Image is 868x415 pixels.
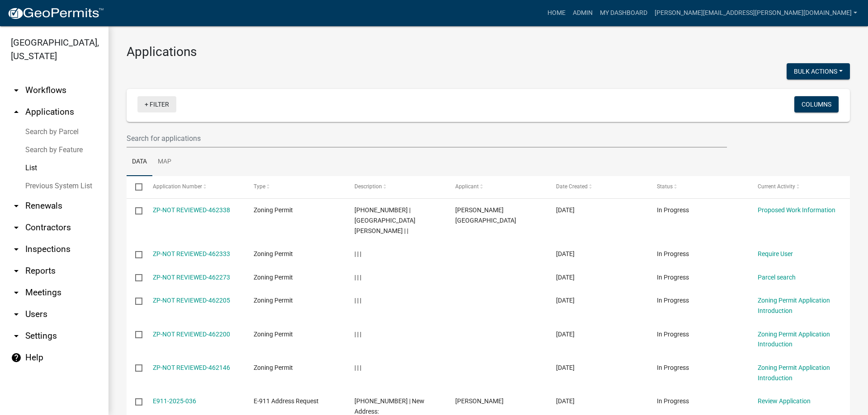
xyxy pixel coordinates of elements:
a: Home [544,5,569,22]
span: | | | [354,331,361,338]
span: | | | [354,274,361,281]
a: + Filter [137,96,176,112]
a: Zoning Permit Application Introduction [758,297,830,314]
a: ZP-NOT REVIEWED-462338 [153,206,230,214]
span: todd a westendorf [455,206,516,224]
span: Zoning Permit [254,274,293,281]
span: Zoning Permit [254,297,293,304]
i: arrow_drop_down [11,266,22,276]
datatable-header-cell: Type [245,176,345,198]
i: arrow_drop_down [11,309,22,320]
datatable-header-cell: Application Number [144,176,245,198]
h3: Applications [127,44,850,60]
i: arrow_drop_down [11,331,22,341]
span: 08/11/2025 [556,397,575,405]
span: | | | [354,250,361,257]
i: arrow_drop_down [11,201,22,211]
i: arrow_drop_down [11,85,22,96]
datatable-header-cell: Current Activity [749,176,850,198]
span: 08/11/2025 [556,364,575,371]
a: ZP-NOT REVIEWED-462333 [153,250,230,257]
span: In Progress [657,364,689,371]
a: Review Application [758,397,811,405]
span: 45-072-5157 | WESTENDORF, TODD | | [354,206,415,234]
span: In Progress [657,397,689,405]
datatable-header-cell: Description [346,176,447,198]
a: Zoning Permit Application Introduction [758,364,830,382]
a: ZP-NOT REVIEWED-462146 [153,364,230,371]
i: arrow_drop_up [11,107,22,117]
span: In Progress [657,274,689,281]
a: E911-2025-036 [153,397,196,405]
span: In Progress [657,331,689,338]
a: Parcel search [758,274,796,281]
i: arrow_drop_down [11,222,22,233]
datatable-header-cell: Status [648,176,749,198]
span: Applicant [455,183,479,190]
span: Date Created [556,183,588,190]
span: Victoria Ashuli Pao-Sein [455,397,504,405]
button: Columns [794,96,839,112]
span: Status [657,183,673,190]
span: Zoning Permit [254,206,293,214]
span: 08/11/2025 [556,206,575,214]
a: [PERSON_NAME][EMAIL_ADDRESS][PERSON_NAME][DOMAIN_NAME] [651,5,861,22]
a: ZP-NOT REVIEWED-462273 [153,274,230,281]
span: In Progress [657,297,689,304]
a: Zoning Permit Application Introduction [758,331,830,348]
span: 08/11/2025 [556,274,575,281]
span: | | | [354,297,361,304]
span: 08/11/2025 [556,331,575,338]
span: Zoning Permit [254,250,293,257]
i: arrow_drop_down [11,244,22,255]
span: E-911 Address Request [254,397,319,405]
input: Search for applications [127,129,727,148]
a: Map [152,148,177,177]
i: help [11,352,22,363]
button: Bulk Actions [787,63,850,79]
a: ZP-NOT REVIEWED-462205 [153,297,230,304]
span: 81-030-1100 | New Address: [354,397,425,415]
datatable-header-cell: Date Created [547,176,648,198]
span: In Progress [657,206,689,214]
span: Description [354,183,382,190]
span: Zoning Permit [254,364,293,371]
datatable-header-cell: Select [127,176,144,198]
span: | | | [354,364,361,371]
span: 08/11/2025 [556,250,575,257]
span: Current Activity [758,183,795,190]
i: arrow_drop_down [11,287,22,298]
a: Proposed Work Information [758,206,835,214]
a: Data [127,148,152,177]
a: Require User [758,250,793,257]
a: My Dashboard [596,5,651,22]
span: Application Number [153,183,202,190]
a: Admin [569,5,596,22]
span: In Progress [657,250,689,257]
a: ZP-NOT REVIEWED-462200 [153,331,230,338]
span: Zoning Permit [254,331,293,338]
datatable-header-cell: Applicant [447,176,547,198]
span: Type [254,183,265,190]
span: 08/11/2025 [556,297,575,304]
